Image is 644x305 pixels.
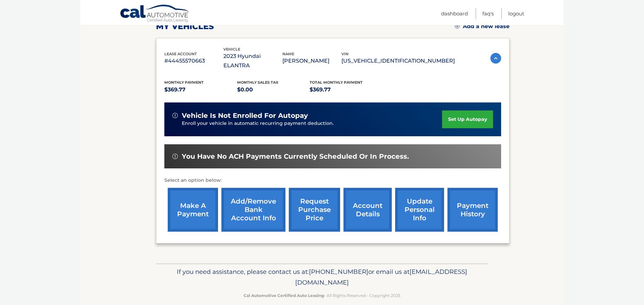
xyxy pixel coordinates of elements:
[237,85,310,94] p: $0.00
[164,176,501,184] p: Select an option below:
[341,56,455,66] p: [US_VEHICLE_IDENTIFICATION_NUMBER]
[156,21,214,31] h2: my vehicles
[164,52,197,56] span: lease account
[395,188,444,232] a: update personal info
[221,188,285,232] a: Add/Remove bank account info
[447,188,498,232] a: payment history
[164,85,237,94] p: $369.77
[172,113,178,118] img: alert-white.svg
[295,268,467,286] span: [EMAIL_ADDRESS][DOMAIN_NAME]
[310,80,363,85] span: Total Monthly Payment
[182,120,442,127] p: Enroll your vehicle in automatic recurring payment deduction.
[341,52,348,56] span: vin
[244,293,324,298] strong: Cal Automotive Certified Auto Leasing
[164,80,204,85] span: Monthly Payment
[168,188,218,232] a: make a payment
[310,85,382,94] p: $369.77
[164,56,223,66] p: #44455570663
[309,268,368,276] span: [PHONE_NUMBER]
[442,110,493,128] a: set up autopay
[508,8,524,19] a: Logout
[282,52,294,56] span: name
[455,24,460,28] img: add.svg
[282,56,341,66] p: [PERSON_NAME]
[289,188,340,232] a: request purchase price
[441,8,468,19] a: Dashboard
[455,23,509,30] a: Add a new lease
[482,8,494,19] a: FAQ's
[343,188,392,232] a: account details
[160,292,484,299] p: - All Rights Reserved - Copyright 2025
[490,53,501,64] img: accordion-active.svg
[182,111,308,120] span: vehicle is not enrolled for autopay
[223,52,282,70] p: 2023 Hyundai ELANTRA
[160,266,484,288] p: If you need assistance, please contact us at: or email us at
[172,154,178,159] img: alert-white.svg
[120,4,190,24] a: Cal Automotive
[182,152,409,161] span: You have no ACH payments currently scheduled or in process.
[223,47,240,52] span: vehicle
[237,80,278,85] span: Monthly sales Tax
